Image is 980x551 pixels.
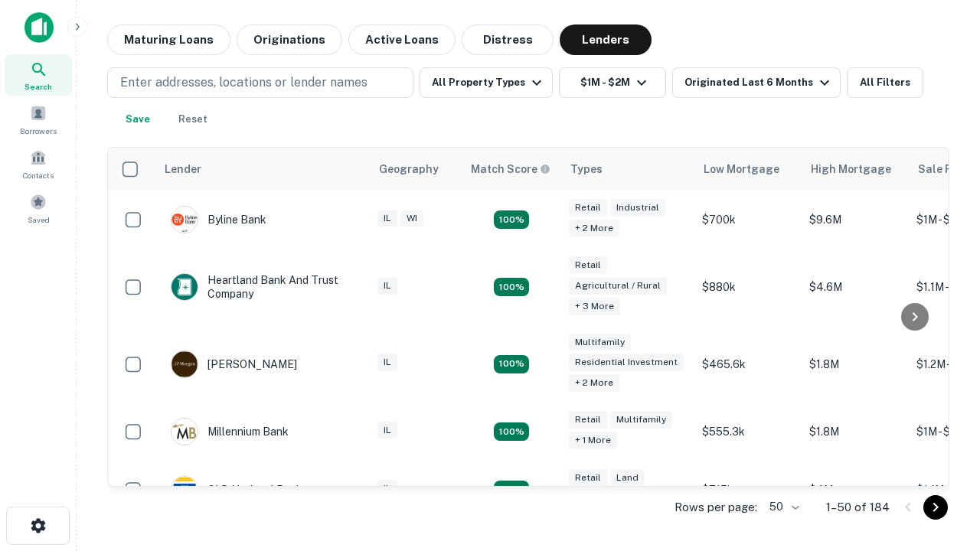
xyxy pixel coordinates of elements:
div: Byline Bank [171,206,266,233]
h6: Match Score [471,161,547,178]
div: High Mortgage [811,160,891,178]
button: Maturing Loans [107,24,230,55]
div: Retail [569,199,607,217]
button: Enter addresses, locations or lender names [107,67,413,98]
div: IL [377,210,397,227]
div: Millennium Bank [171,418,289,445]
div: Multifamily [569,334,631,351]
div: IL [377,480,397,497]
div: Matching Properties: 16, hasApolloMatch: undefined [494,422,529,441]
button: Go to next page [923,495,948,520]
button: Reset [168,104,217,135]
td: $700k [694,191,802,249]
th: Geography [370,148,462,191]
div: Matching Properties: 27, hasApolloMatch: undefined [494,355,529,373]
td: $555.3k [694,403,802,461]
th: Types [561,148,694,191]
td: $715k [694,461,802,519]
td: $465.6k [694,326,802,403]
span: Search [24,80,52,93]
div: Capitalize uses an advanced AI algorithm to match your search with the best lender. The match sco... [471,161,550,178]
div: Industrial [610,199,665,217]
div: Heartland Bank And Trust Company [171,273,354,301]
div: Retail [569,256,607,274]
p: Enter addresses, locations or lender names [120,73,367,92]
span: Saved [28,214,50,226]
td: $1.8M [802,403,909,461]
span: Borrowers [20,125,57,137]
div: Originated Last 6 Months [684,73,834,92]
a: Search [5,54,72,96]
div: + 3 more [569,298,620,315]
img: picture [171,477,198,503]
div: Matching Properties: 17, hasApolloMatch: undefined [494,278,529,296]
button: All Filters [847,67,923,98]
div: 50 [763,496,802,518]
td: $1.8M [802,326,909,403]
button: Lenders [560,24,652,55]
div: + 1 more [569,432,617,449]
th: High Mortgage [802,148,909,191]
div: + 2 more [569,374,619,392]
button: All Property Types [420,67,553,98]
a: Contacts [5,143,72,184]
button: Originations [237,24,342,55]
div: Matching Properties: 21, hasApolloMatch: undefined [494,210,529,229]
div: IL [377,422,397,439]
div: Retail [569,469,607,487]
div: Matching Properties: 18, hasApolloMatch: undefined [494,481,529,499]
td: $9.6M [802,191,909,249]
img: picture [171,274,198,300]
td: $4.6M [802,249,909,326]
div: Lender [165,160,201,178]
button: Originated Last 6 Months [672,67,841,98]
td: $4M [802,461,909,519]
img: picture [171,351,198,377]
div: Retail [569,411,607,429]
button: Save your search to get updates of matches that match your search criteria. [113,104,162,135]
div: + 2 more [569,220,619,237]
div: WI [400,210,423,227]
div: Agricultural / Rural [569,277,667,295]
button: Active Loans [348,24,456,55]
th: Low Mortgage [694,148,802,191]
div: OLD National Bank [171,476,302,504]
p: Rows per page: [675,498,757,517]
div: [PERSON_NAME] [171,350,297,378]
th: Lender [155,148,370,191]
div: Geography [379,160,439,178]
img: picture [171,207,198,233]
a: Saved [5,187,72,229]
button: Distress [462,24,554,55]
div: Types [570,160,603,178]
span: Contacts [23,169,54,181]
td: $880k [694,249,802,326]
div: Residential Investment [569,354,684,371]
img: picture [171,419,198,445]
div: Low Mortgage [704,160,779,178]
iframe: Chat Widget [903,429,980,502]
div: IL [377,354,397,371]
div: Land [610,469,645,487]
div: IL [377,277,397,295]
img: capitalize-icon.png [24,12,54,43]
th: Capitalize uses an advanced AI algorithm to match your search with the best lender. The match sco... [462,148,561,191]
p: 1–50 of 184 [826,498,890,517]
button: $1M - $2M [559,67,666,98]
a: Borrowers [5,99,72,140]
div: Multifamily [610,411,672,429]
